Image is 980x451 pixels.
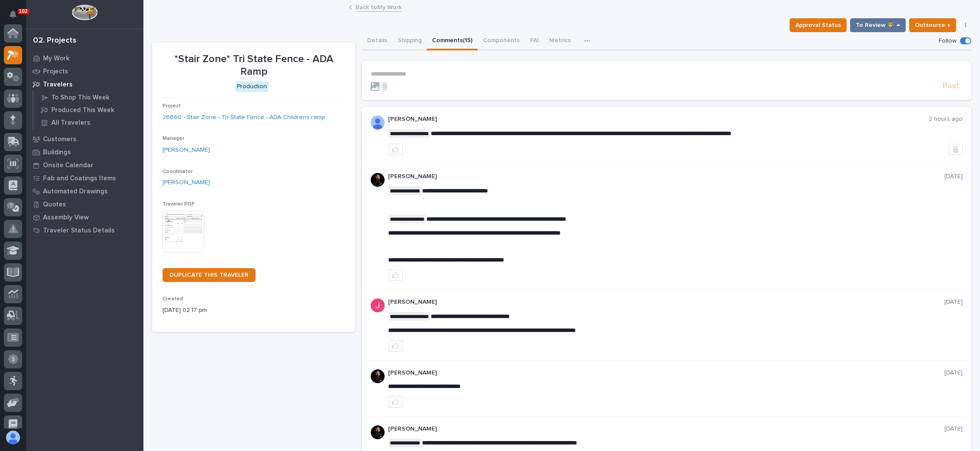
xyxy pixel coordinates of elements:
p: Assembly View [43,214,89,222]
p: Buildings [43,149,71,156]
a: Projects [26,65,143,78]
button: Delete post [949,144,963,155]
a: To Shop This Week [33,91,143,103]
div: 02. Projects [33,36,76,46]
p: 102 [19,8,28,14]
p: [PERSON_NAME] [388,425,944,433]
a: DUPLICATE THIS TRAVELER [163,268,256,282]
p: *Stair Zone* Tri State Fence - ADA Ramp [163,53,345,78]
p: Quotes [43,201,66,209]
p: Automated Drawings [43,188,108,196]
div: Notifications102 [11,10,22,24]
button: Details [362,32,392,50]
img: Workspace Logo [72,4,97,20]
p: [PERSON_NAME] [388,369,944,377]
img: zmKUmRVDQjmBLfnAs97p [371,425,385,439]
button: Comments (15) [427,32,478,50]
a: 26660 - Stair Zone - Tri State Fence - ADA Childrens ramp [163,113,325,122]
a: Fab and Coatings Items [26,172,143,185]
p: My Work [43,55,70,63]
img: zmKUmRVDQjmBLfnAs97p [371,369,385,383]
button: users-avatar [4,428,22,447]
button: like this post [388,144,403,155]
button: Notifications [4,5,22,23]
span: Project [163,103,181,109]
p: Onsite Calendar [43,162,93,169]
p: All Travelers [51,119,90,127]
p: To Shop This Week [51,94,110,102]
span: DUPLICATE THIS TRAVELER [169,272,249,278]
span: To Review 👨‍🏭 → [856,20,900,30]
p: Follow [939,37,957,45]
p: [DATE] [944,298,963,306]
p: Traveler Status Details [43,227,115,235]
p: [PERSON_NAME] [388,173,944,180]
a: Onsite Calendar [26,159,143,172]
a: Buildings [26,146,143,159]
button: Approval Status [790,18,847,32]
p: [DATE] [944,369,963,377]
p: [DATE] 02:17 pm [163,306,345,315]
button: Post [939,81,963,91]
p: Customers [43,136,76,143]
a: Produced This Week [33,104,143,116]
button: Shipping [392,32,427,50]
p: Produced This Week [51,106,114,114]
button: Components [478,32,525,50]
a: Travelers [26,78,143,91]
a: [PERSON_NAME] [163,146,210,155]
span: Created [163,296,183,302]
button: Outsource ↑ [909,18,956,32]
p: Fab and Coatings Items [43,175,116,182]
button: like this post [388,340,403,352]
a: All Travelers [33,116,143,129]
span: Outsource ↑ [915,20,950,30]
p: 2 hours ago [929,116,963,123]
span: Coordinator [163,169,193,174]
button: To Review 👨‍🏭 → [850,18,906,32]
p: Projects [43,68,68,76]
a: Traveler Status Details [26,224,143,237]
p: Travelers [43,81,73,89]
div: Production [235,81,269,92]
a: Assembly View [26,211,143,224]
a: [PERSON_NAME] [163,178,210,187]
img: zmKUmRVDQjmBLfnAs97p [371,173,385,187]
span: Post [943,81,959,91]
span: Manager [163,136,184,141]
a: Back toMy Work [355,2,402,12]
a: Quotes [26,198,143,211]
p: [DATE] [944,425,963,433]
img: ACg8ocI-SXp0KwvcdjE4ZoRMyLsZRSgZqnEZt9q_hAaElEsh-D-asw=s96-c [371,298,385,312]
p: [PERSON_NAME] [388,298,944,306]
p: [PERSON_NAME] [388,116,929,123]
button: like this post [388,396,403,408]
a: Automated Drawings [26,185,143,198]
span: Traveler PDF [163,202,195,207]
a: My Work [26,52,143,65]
p: [DATE] [944,173,963,180]
img: AOh14GhUnP333BqRmXh-vZ-TpYZQaFVsuOFmGre8SRZf2A=s96-c [371,116,385,129]
a: Customers [26,133,143,146]
button: like this post [388,269,403,281]
span: Approval Status [795,20,841,30]
button: Metrics [544,32,576,50]
button: FAI [525,32,544,50]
